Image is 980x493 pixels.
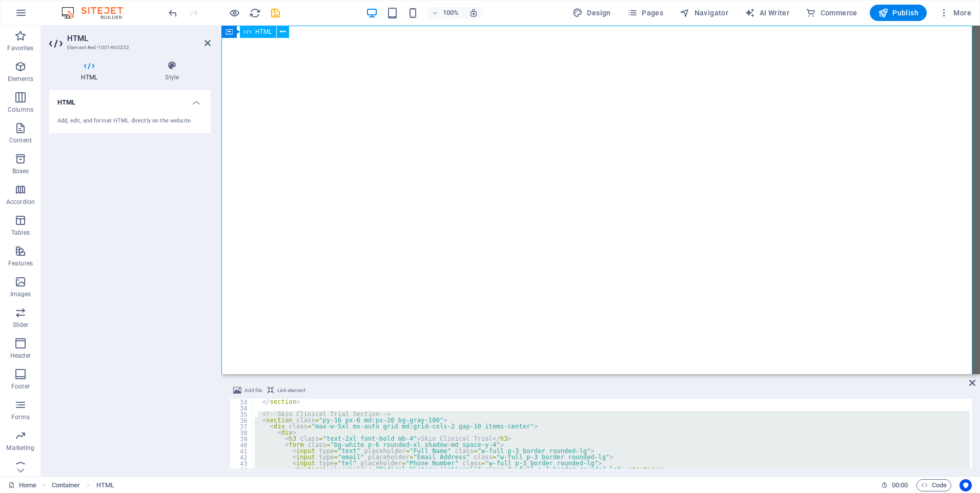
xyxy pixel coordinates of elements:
p: Images [10,290,31,298]
img: Editor Logo [59,7,136,19]
p: Tables [11,229,30,237]
button: AI Writer [741,5,793,21]
p: Slider [13,321,29,329]
p: Header [10,352,31,360]
button: More [935,5,975,21]
button: undo [167,7,179,19]
button: 100% [427,7,463,19]
i: On resize automatically adjust zoom level to fit chosen device. [469,8,478,17]
span: Add file [244,384,262,397]
h3: Element #ed-1001460232 [67,43,190,52]
div: 42 [230,454,254,460]
button: Add file [232,384,263,397]
button: Link element [266,384,307,397]
div: 36 [230,417,254,423]
h4: HTML [49,90,211,109]
button: Pages [623,5,667,21]
div: 38 [230,429,254,436]
a: Click to cancel selection. Double-click to open Pages [8,479,36,491]
p: Footer [11,382,30,391]
button: Code [916,479,951,491]
p: Features [8,259,33,268]
button: Usercentrics [959,479,972,491]
div: 40 [230,442,254,448]
p: Accordion [6,198,35,206]
span: Commerce [806,8,857,18]
span: Click to select. Double-click to edit [96,479,114,491]
h2: HTML [67,34,211,43]
button: Design [568,5,615,21]
div: 41 [230,448,254,454]
span: Design [573,8,611,18]
p: Boxes [12,167,29,175]
div: 35 [230,411,254,417]
p: Elements [8,75,34,83]
p: Content [9,136,32,145]
p: Columns [8,106,33,114]
h4: HTML [49,60,133,82]
span: Click to select. Double-click to edit [52,479,80,491]
p: Favorites [7,44,33,52]
div: 37 [230,423,254,429]
nav: breadcrumb [52,479,114,491]
div: 44 [230,466,254,473]
span: AI Writer [745,8,789,18]
p: Marketing [6,444,34,452]
div: 43 [230,460,254,466]
div: Add, edit, and format HTML directly on the website. [57,117,202,126]
div: 39 [230,436,254,442]
h6: 100% [442,7,459,19]
span: Publish [878,8,918,18]
h4: Style [133,60,211,82]
span: Navigator [680,8,728,18]
button: Navigator [676,5,732,21]
span: 00 00 [892,479,908,491]
button: Publish [870,5,927,21]
button: reload [249,7,261,19]
button: Click here to leave preview mode and continue editing [228,7,240,19]
div: 33 [230,399,254,405]
div: 34 [230,405,254,411]
button: Commerce [802,5,862,21]
i: Save (Ctrl+S) [270,7,281,19]
h6: Session time [881,479,908,491]
button: save [269,7,281,19]
p: Forms [11,413,30,421]
span: HTML [255,29,272,35]
span: Code [921,479,947,491]
span: Link element [277,384,305,397]
span: : [899,481,901,489]
span: Pages [627,8,663,18]
i: Reload page [249,7,261,19]
i: Undo: Change HTML (Ctrl+Z) [167,7,179,19]
span: More [939,8,971,18]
